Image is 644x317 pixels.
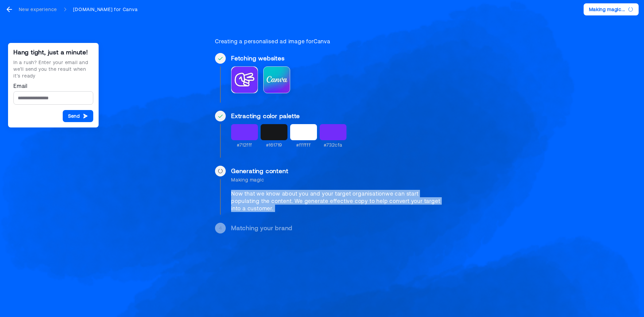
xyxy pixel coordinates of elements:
[5,5,13,13] svg: go back
[266,142,282,148] div: #161719
[13,48,93,56] div: Hang tight, just a minute!
[19,6,57,13] div: New experience
[215,38,448,45] div: Creating a personalised ad image for Canva
[324,142,343,148] div: #732cfa
[13,82,93,90] label: Email
[73,6,138,13] div: [DOMAIN_NAME] for Canva
[63,110,93,122] button: Send
[231,112,448,120] div: Extracting color palette
[231,224,448,232] div: Matching your brand
[296,142,311,148] div: #ffffff
[231,176,448,183] div: Making magic
[584,3,639,15] button: Making magic...
[237,142,253,148] div: #712fff
[13,59,93,79] div: In a rush? Enter your email and we’ll send you the result when it’s ready
[231,54,448,62] div: Fetching websites
[219,225,222,231] div: 4
[231,190,448,212] div: Now that we know about you and your target organisation we can start populating the content. We g...
[231,167,448,175] div: Generating content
